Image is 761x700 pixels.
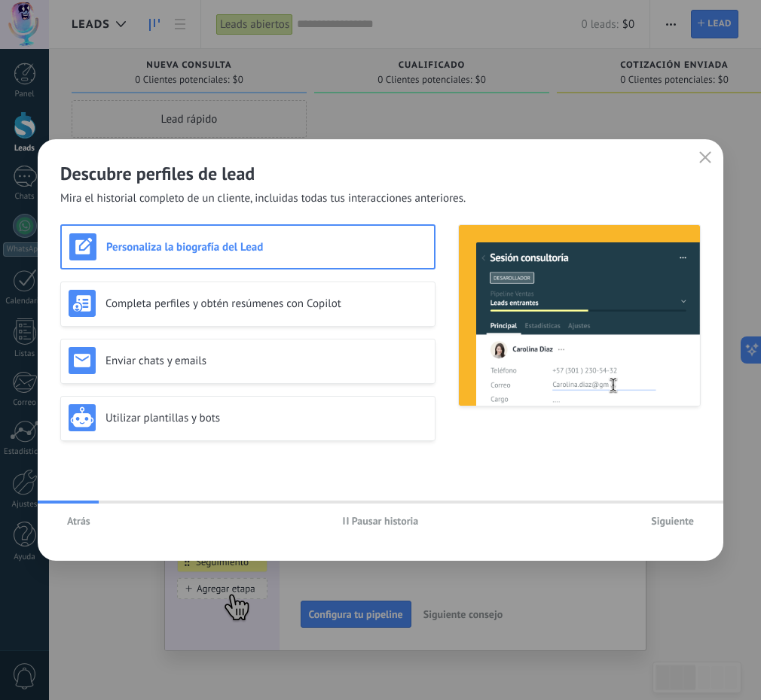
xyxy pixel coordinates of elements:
span: Mira el historial completo de un cliente, incluidas todas tus interacciones anteriores. [60,191,466,206]
span: Atrás [67,516,90,526]
h3: Completa perfiles y obtén resúmenes con Copilot [105,297,427,311]
button: Siguiente [644,510,701,532]
h3: Utilizar plantillas y bots [105,411,427,425]
button: Pausar historia [336,510,426,532]
h3: Personaliza la biografía del Lead [106,240,426,254]
h2: Descubre perfiles de lead [60,162,701,185]
span: Siguiente [651,516,694,526]
button: Atrás [60,510,97,532]
span: Pausar historia [352,516,419,526]
h3: Enviar chats y emails [105,354,427,368]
